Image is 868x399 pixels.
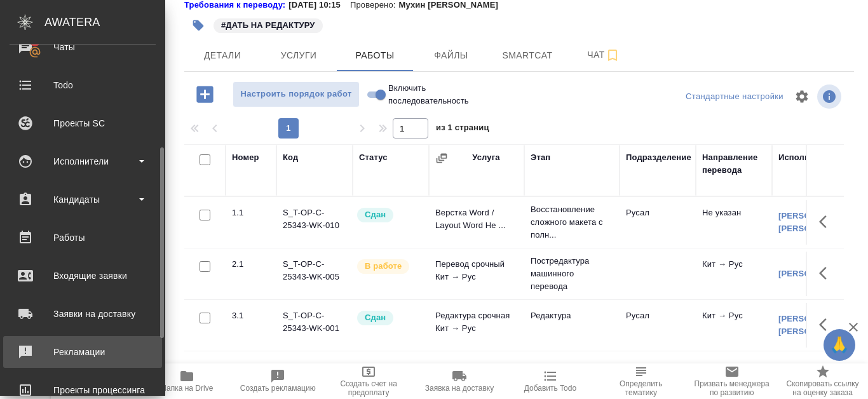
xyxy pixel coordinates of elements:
[524,384,576,393] span: Добавить Todo
[702,151,766,177] div: Направление перевода
[3,336,162,368] a: Рекламации
[429,252,524,296] td: Перевод срочный Кит → Рус
[811,258,842,288] button: Здесь прячутся важные кнопки
[472,151,499,164] div: Услуга
[388,82,469,107] span: Включить последовательность
[276,200,353,245] td: S_T-OP-C-25343-WK-010
[531,203,613,241] p: Восстановление сложного макета с полн...
[573,47,634,63] span: Чат
[240,384,316,393] span: Создать рекламацию
[824,329,855,361] button: 🙏
[435,152,448,165] button: Сгруппировать
[696,200,772,245] td: Не указан
[626,151,691,164] div: Подразделение
[268,48,329,64] span: Услуги
[365,208,386,221] p: Сдан
[192,48,253,64] span: Детали
[429,200,524,245] td: Верстка Word / Layout Word Не ...
[161,384,213,393] span: Папка на Drive
[359,151,388,164] div: Статус
[829,332,850,358] span: 🙏
[10,228,156,247] div: Работы
[276,252,353,296] td: S_T-OP-C-25343-WK-005
[531,309,613,322] p: Редактура
[620,303,696,348] td: Русал
[505,363,595,399] button: Добавить Todo
[233,363,323,399] button: Создать рекламацию
[595,363,686,399] button: Определить тематику
[10,76,156,95] div: Todo
[344,48,405,64] span: Работы
[10,114,156,133] div: Проекты SC
[276,303,353,348] td: S_T-OP-C-25343-WK-001
[232,309,270,322] div: 3.1
[778,211,849,233] a: [PERSON_NAME] [PERSON_NAME]
[785,379,860,397] span: Скопировать ссылку на оценку заказа
[3,31,162,63] a: 15Чаты
[3,69,162,101] a: Todo
[421,48,482,64] span: Файлы
[694,379,770,397] span: Призвать менеджера по развитию
[10,266,156,285] div: Входящие заявки
[365,260,402,273] p: В работе
[283,151,298,164] div: Код
[605,48,620,63] svg: Подписаться
[233,81,360,107] button: Настроить порядок работ
[787,81,817,112] span: Настроить таблицу
[603,379,679,397] span: Определить тематику
[817,85,844,109] span: Посмотреть информацию
[778,151,834,164] div: Исполнитель
[323,363,414,399] button: Создать счет на предоплату
[531,151,550,164] div: Этап
[356,206,423,224] div: Менеджер проверил работу исполнителя, передает ее на следующий этап
[429,303,524,348] td: Редактура срочная Кит → Рус
[696,252,772,296] td: Кит → Рус
[497,48,558,64] span: Smartcat
[778,269,849,278] a: [PERSON_NAME]
[232,258,270,271] div: 2.1
[436,120,489,139] span: из 1 страниц
[778,314,849,336] a: [PERSON_NAME] [PERSON_NAME]
[240,87,353,102] span: Настроить порядок работ
[811,206,842,237] button: Здесь прячутся важные кнопки
[184,11,212,39] button: Добавить тэг
[365,311,386,324] p: Сдан
[221,19,315,32] p: #ДАТЬ НА РЕДАКТУРУ
[531,255,613,293] p: Постредактура машинного перевода
[686,363,777,399] button: Призвать менеджера по развитию
[10,37,156,57] div: Чаты
[10,190,156,209] div: Кандидаты
[232,151,259,164] div: Номер
[682,87,787,107] div: split button
[811,309,842,340] button: Здесь прячутся важные кнопки
[3,107,162,139] a: Проекты SC
[10,152,156,171] div: Исполнители
[187,81,222,107] button: Добавить работу
[142,363,233,399] button: Папка на Drive
[414,363,505,399] button: Заявка на доставку
[331,379,407,397] span: Создать счет на предоплату
[44,10,165,35] div: AWATERA
[356,309,423,327] div: Менеджер проверил работу исполнителя, передает ее на следующий этап
[425,384,494,393] span: Заявка на доставку
[212,19,324,30] span: ДАТЬ НА РЕДАКТУРУ
[3,222,162,254] a: Работы
[10,304,156,323] div: Заявки на доставку
[620,200,696,245] td: Русал
[3,298,162,330] a: Заявки на доставку
[10,342,156,362] div: Рекламации
[696,303,772,348] td: Кит → Рус
[232,206,270,219] div: 1.1
[356,258,423,275] div: Исполнитель выполняет работу
[3,260,162,292] a: Входящие заявки
[777,363,868,399] button: Скопировать ссылку на оценку заказа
